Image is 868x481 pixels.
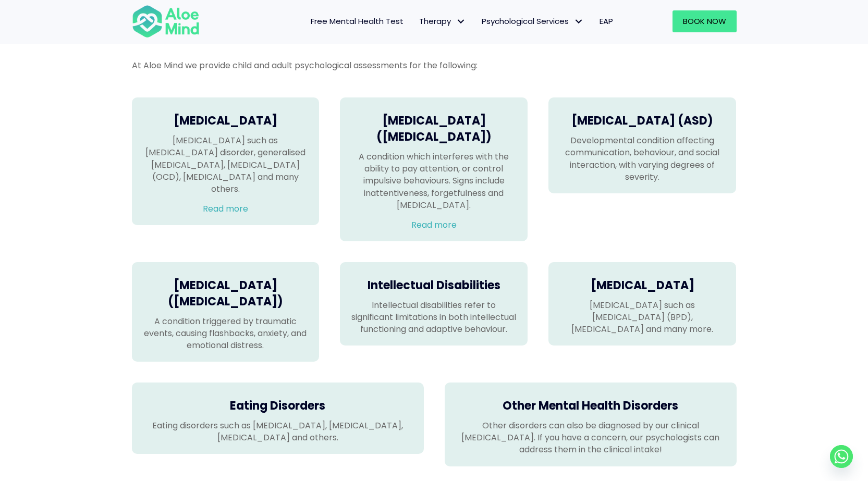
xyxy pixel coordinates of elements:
[142,398,413,414] h4: Eating Disorders
[559,113,726,129] h4: [MEDICAL_DATA] (ASD)
[142,278,309,310] h4: [MEDICAL_DATA] ([MEDICAL_DATA])
[311,16,404,27] span: Free Mental Health Test
[350,151,517,211] p: A condition which interferes with the ability to pay attention, or control impulsive behaviours. ...
[600,16,613,27] span: EAP
[350,299,517,336] p: Intellectual disabilities refer to significant limitations in both intellectual functioning and a...
[683,16,726,27] span: Book Now
[455,398,726,414] h4: Other Mental Health Disorders
[350,113,517,145] h4: [MEDICAL_DATA] ([MEDICAL_DATA])
[350,278,517,294] h4: Intellectual Disabilities
[455,420,726,456] p: Other disorders can also be diagnosed by our clinical [MEDICAL_DATA]. If you have a concern, our ...
[142,113,309,129] h4: [MEDICAL_DATA]
[132,59,737,71] p: At Aloe Mind we provide child and adult psychological assessments for the following:
[411,219,457,231] a: Read more
[559,278,726,294] h4: [MEDICAL_DATA]
[142,315,309,352] p: A condition triggered by traumatic events, causing flashbacks, anxiety, and emotional distress.
[559,299,726,336] p: [MEDICAL_DATA] such as [MEDICAL_DATA] (BPD), [MEDICAL_DATA] and many more.
[454,14,469,29] span: Therapy: submenu
[474,10,592,32] a: Psychological ServicesPsychological Services: submenu
[142,134,309,195] p: [MEDICAL_DATA] such as [MEDICAL_DATA] disorder, generalised [MEDICAL_DATA], [MEDICAL_DATA] (OCD),...
[592,10,621,32] a: EAP
[830,445,853,468] a: Whatsapp
[673,10,737,32] a: Book Now
[132,4,200,39] img: Aloe mind Logo
[303,10,411,32] a: Free Mental Health Test
[203,203,248,215] a: Read more
[571,14,586,29] span: Psychological Services: submenu
[213,10,621,32] nav: Menu
[142,420,413,443] p: Eating disorders such as [MEDICAL_DATA], [MEDICAL_DATA], [MEDICAL_DATA] and others.
[559,134,726,183] p: Developmental condition affecting communication, behaviour, and social interaction, with varying ...
[482,16,584,27] span: Psychological Services
[411,10,474,32] a: TherapyTherapy: submenu
[419,16,466,27] span: Therapy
